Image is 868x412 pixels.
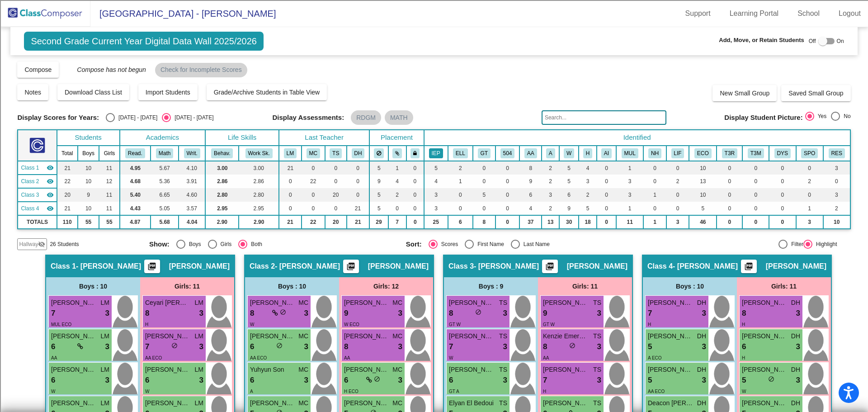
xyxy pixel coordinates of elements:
td: 5.05 [151,202,179,215]
td: 2 [542,175,559,188]
td: 0 [448,188,473,202]
td: 0 [742,175,769,188]
td: 2 [542,161,559,175]
button: Print Students Details [144,260,160,273]
button: Behav. [211,148,233,158]
td: 0 [769,175,796,188]
td: Laurie Magee - Magee [18,161,57,175]
mat-chip: RDGM [351,110,381,125]
td: 2 [823,202,850,215]
td: 0 [769,202,796,215]
button: LM [284,148,297,158]
td: 20 [57,188,78,202]
td: 3 [823,161,850,175]
td: 10 [689,161,717,175]
td: 8 [473,215,495,229]
span: Grade/Archive Students in Table View [214,89,320,96]
td: 5 [369,188,388,202]
td: 0 [666,202,689,215]
td: 4.60 [179,188,205,202]
span: Compose [24,66,52,73]
td: 11 [99,188,119,202]
td: 0 [769,188,796,202]
th: Individualized Education Plan [424,146,448,161]
div: JOURNAL [4,282,864,290]
td: 0 [597,161,616,175]
span: Compose has not begun [68,66,146,73]
button: MC [307,148,320,158]
td: 0 [325,175,347,188]
button: MUL [622,148,638,158]
th: Gifted and Talented [473,146,495,161]
button: LIF [671,148,684,158]
td: 22 [57,175,78,188]
th: Keep with students [388,146,406,161]
span: Saved Small Group [788,90,843,97]
td: 0 [717,188,742,202]
button: Saved Small Group [781,85,850,101]
button: SPO [801,148,818,158]
td: 9 [369,175,388,188]
div: Delete [4,69,864,77]
th: Tier 3 Math Intervention [742,146,769,161]
mat-chip: MATH [385,110,413,125]
mat-icon: visibility [47,164,54,171]
td: 2.80 [239,188,279,202]
td: 5 [424,161,448,175]
td: 11 [99,202,119,215]
th: Native Hawaiian [643,146,666,161]
td: 22 [302,215,325,229]
td: 4 [519,202,542,215]
td: 4 [579,161,597,175]
td: 1 [616,161,643,175]
mat-icon: visibility [47,191,54,199]
td: 4 [388,175,406,188]
th: Two or more races [616,146,643,161]
th: Tier 3 Reading Intervention [717,146,742,161]
td: 2.86 [239,175,279,188]
td: 4.10 [179,161,205,175]
button: DYS [774,148,791,158]
th: Laurie Magee [279,146,302,161]
th: Keep with teacher [406,146,424,161]
td: 3 [823,188,850,202]
td: 1 [448,175,473,188]
mat-radio-group: Select an option [805,112,851,123]
td: 0 [406,215,424,229]
td: 0 [325,161,347,175]
td: 0 [448,202,473,215]
td: 21 [57,161,78,175]
td: 0 [473,202,495,215]
td: 6.65 [151,188,179,202]
button: Writ. [184,148,200,158]
button: Import Students [138,84,198,100]
th: Economically Disadvantaged [689,146,717,161]
td: 0 [473,175,495,188]
td: 5 [369,202,388,215]
td: 0 [643,202,666,215]
td: TOTALS [18,215,57,229]
th: Speech Only [796,146,823,161]
td: 0 [406,188,424,202]
th: Girls [99,146,119,161]
td: 5.67 [151,161,179,175]
td: 4.95 [120,161,151,175]
div: Search for Source [4,109,864,118]
td: 21 [279,161,302,175]
td: 0 [279,202,302,215]
td: 3 [424,188,448,202]
button: ELL [453,148,468,158]
button: GT [478,148,491,158]
td: 4.68 [120,175,151,188]
input: Search sources [4,298,84,308]
button: Compose [17,62,59,78]
div: This outline has no content. Would you like to delete it? [4,192,864,200]
td: 0 [796,161,823,175]
td: 1 [643,188,666,202]
td: 9 [519,175,542,188]
div: Rename [4,52,864,61]
mat-radio-group: Select an option [106,113,213,122]
td: 0 [495,161,520,175]
td: 0 [347,175,369,188]
th: American Indian [597,146,616,161]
